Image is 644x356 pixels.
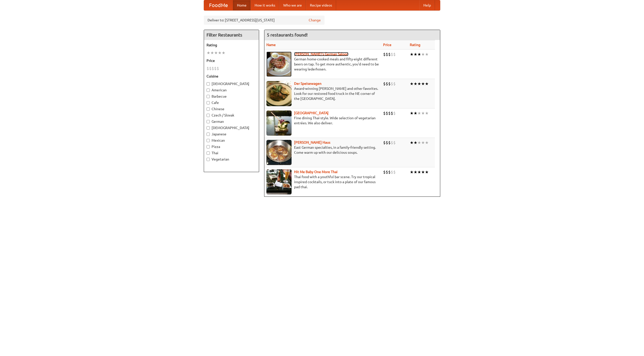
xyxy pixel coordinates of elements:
label: Thai [207,150,256,155]
a: Hit Me Baby One More Thai [294,170,338,174]
li: ★ [421,52,425,57]
li: ★ [417,81,421,87]
input: [DEMOGRAPHIC_DATA] [207,126,210,130]
li: ★ [417,110,421,116]
li: ★ [417,140,421,145]
label: Barbecue [207,94,256,99]
li: ★ [414,169,417,175]
label: [DEMOGRAPHIC_DATA] [207,81,256,86]
img: speisewagen.jpg [266,81,292,106]
p: German home-cooked meals and fifty-eight different beers on tap. To get more authentic, you'd nee... [266,57,379,72]
p: Award-winning [PERSON_NAME] and other favorites. Look for our restored food truck in the NE corne... [266,86,379,101]
input: Cafe [207,101,210,104]
a: Price [383,43,391,47]
label: Chinese [207,106,256,111]
li: $ [391,110,393,116]
li: ★ [425,110,429,116]
li: ★ [410,169,414,175]
li: $ [393,140,396,145]
li: $ [393,110,396,116]
input: [DEMOGRAPHIC_DATA] [207,82,210,86]
a: Who we are [279,0,306,10]
input: Czech / Slovak [207,114,210,117]
li: ★ [425,81,429,87]
a: Help [419,0,435,10]
img: satay.jpg [266,110,292,136]
li: $ [386,52,388,57]
input: Chinese [207,107,210,111]
li: $ [388,52,391,57]
li: ★ [425,52,429,57]
a: Change [309,18,321,23]
input: Vegetarian [207,158,210,161]
li: $ [207,66,209,71]
li: $ [388,110,391,116]
h4: Filter Restaurants [204,30,259,40]
li: $ [386,169,388,175]
input: Mexican [207,139,210,142]
a: Der Speisewagen [294,82,321,86]
input: Pizza [207,145,210,148]
li: ★ [414,140,417,145]
li: $ [217,66,219,71]
a: FoodMe [204,0,233,10]
li: $ [388,81,391,87]
h5: Cuisine [207,74,256,79]
li: ★ [410,81,414,87]
li: ★ [222,50,225,56]
li: $ [393,52,396,57]
b: [GEOGRAPHIC_DATA] [294,111,329,115]
a: [PERSON_NAME]'s German Saloon [294,52,348,56]
li: ★ [417,52,421,57]
li: $ [212,66,214,71]
li: $ [383,52,386,57]
li: $ [391,52,393,57]
li: $ [383,140,386,145]
a: How it works [251,0,279,10]
li: $ [383,81,386,87]
label: Mexican [207,138,256,143]
li: ★ [214,50,218,56]
a: Rating [410,43,420,47]
div: Deliver to: [STREET_ADDRESS][US_STATE] [204,16,325,25]
label: American [207,88,256,93]
a: Recipe videos [306,0,336,10]
label: Japanese [207,132,256,137]
li: $ [391,140,393,145]
p: East German specialties, in a family-friendly setting. Come warm up with our delicious soups. [266,145,379,155]
li: $ [386,110,388,116]
li: $ [386,81,388,87]
li: ★ [425,169,429,175]
img: esthers.jpg [266,52,292,77]
li: $ [383,169,386,175]
li: ★ [421,110,425,116]
li: $ [388,169,391,175]
h5: Rating [207,43,256,48]
input: Barbecue [207,95,210,98]
li: $ [393,81,396,87]
li: ★ [414,81,417,87]
li: ★ [410,52,414,57]
li: ★ [210,50,214,56]
label: Czech / Slovak [207,113,256,118]
li: $ [209,66,212,71]
input: American [207,89,210,92]
b: [PERSON_NAME] Haus [294,140,330,144]
a: Name [266,43,276,47]
li: ★ [421,169,425,175]
label: [DEMOGRAPHIC_DATA] [207,125,256,130]
li: ★ [421,140,425,145]
p: Thai food with a youthful bar scene. Try our tropical inspired cocktails, or tuck into a plate of... [266,174,379,189]
label: Vegetarian [207,157,256,162]
label: Cafe [207,100,256,105]
li: ★ [425,140,429,145]
li: $ [391,169,393,175]
li: ★ [417,169,421,175]
li: ★ [218,50,222,56]
li: $ [386,140,388,145]
li: ★ [410,140,414,145]
li: $ [388,140,391,145]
